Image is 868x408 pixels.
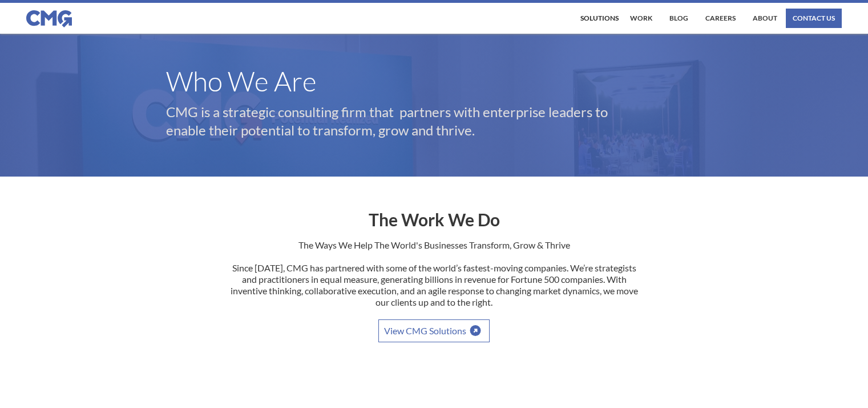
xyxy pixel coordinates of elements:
a: Careers [703,9,738,28]
a: View CMG Solutions [378,319,490,342]
h1: Who We Are [166,71,703,91]
div: Solutions [580,15,619,22]
div: contact us [793,15,835,22]
a: work [627,9,655,28]
a: Blog [667,9,691,28]
a: About [750,9,780,28]
p: CMG is a strategic consulting firm that partners with enterprise leaders to enable their potentia... [166,103,645,139]
p: The Ways We Help The World's Businesses Transform, Grow & Thrive Since [DATE], CMG has partnered ... [229,239,640,319]
h2: The Work We Do [229,199,640,228]
img: CMG logo in blue. [26,10,72,27]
